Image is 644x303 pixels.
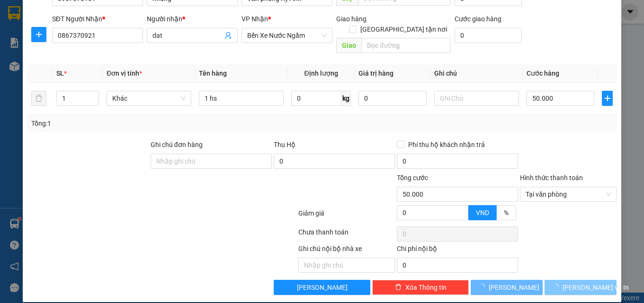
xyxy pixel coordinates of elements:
span: loading [478,284,489,290]
span: Xóa Thông tin [405,282,447,293]
div: Chi phí nội bộ [397,243,518,258]
label: Hình thức thanh toán [520,174,583,182]
div: SĐT Người Nhận [52,14,143,24]
span: Thu Hộ [274,141,295,148]
input: Nhập ghi chú [298,258,395,273]
th: Ghi chú [430,64,523,83]
li: In ngày: 17:41 13/08 [5,70,104,83]
input: VD: Bàn, Ghế [199,91,284,106]
span: user-add [224,32,232,39]
input: Ghi chú đơn hàng [151,154,272,169]
button: [PERSON_NAME] [274,280,370,295]
span: [GEOGRAPHIC_DATA] tận nơi [357,24,451,35]
span: [PERSON_NAME] [489,282,539,293]
span: Bến Xe Nước Ngầm [247,28,327,43]
span: Phí thu hộ khách nhận trả [404,139,489,150]
div: Chưa thanh toán [297,227,396,243]
span: loading [552,284,563,290]
input: Cước giao hàng [455,28,522,43]
span: Tổng cước [397,174,428,182]
span: kg [341,91,351,106]
span: VP Nhận [241,15,268,23]
span: Tên hàng [199,69,227,77]
span: % [504,209,509,216]
input: Ghi Chú [434,91,519,106]
span: Khác [112,91,186,105]
span: Giao [336,38,361,53]
label: Cước giao hàng [455,15,501,23]
div: Ghi chú nội bộ nhà xe [298,243,395,258]
button: deleteXóa Thông tin [372,280,469,295]
span: [PERSON_NAME] và In [563,282,629,293]
span: Giá trị hàng [358,69,394,77]
span: plus [32,31,46,38]
input: 0 [358,91,427,106]
span: Giao hàng [336,15,367,23]
input: Dọc đường [361,38,451,53]
span: delete [395,284,402,291]
span: Tại văn phòng [526,187,611,201]
button: plus [31,27,46,42]
button: plus [602,91,613,106]
button: delete [31,91,46,106]
span: Định lượng [304,69,338,77]
div: Tổng: 1 [31,118,250,129]
span: VND [476,209,489,216]
span: SL [56,69,64,77]
div: Người nhận [147,14,238,24]
span: [PERSON_NAME] [297,282,348,293]
span: plus [602,95,612,102]
div: Giảm giá [297,208,396,225]
label: Ghi chú đơn hàng [151,141,203,148]
button: [PERSON_NAME] và In [545,280,617,295]
span: Cước hàng [527,69,559,77]
button: [PERSON_NAME] [471,280,543,295]
li: [PERSON_NAME] [5,57,104,70]
span: Đơn vị tính [107,69,142,77]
